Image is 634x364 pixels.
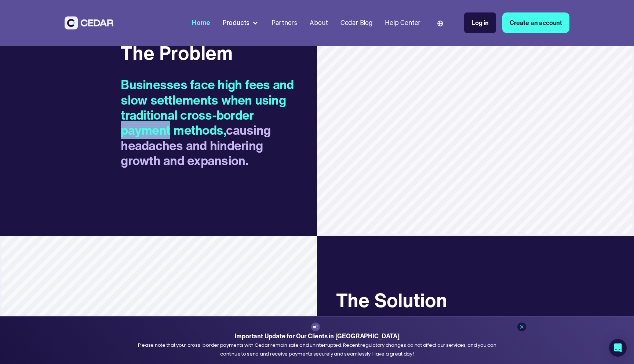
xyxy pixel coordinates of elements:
[336,289,513,312] h3: The Solution
[385,18,420,28] div: Help Center
[310,18,328,28] div: About
[223,18,250,28] div: Products
[269,14,300,31] a: Partners
[337,14,375,31] a: Cedar Blog
[609,339,627,357] div: Open Intercom Messenger
[121,75,294,139] span: Businesses face high fees and slow settlements when using traditional cross-border payment methods,
[219,15,262,31] div: Products
[471,18,489,28] div: Log in
[235,331,400,341] strong: Important Update for Our Clients in [GEOGRAPHIC_DATA]
[121,42,298,65] h3: The Problem
[192,18,210,28] div: Home
[272,18,297,28] div: Partners
[137,341,497,358] div: Please note that your cross-border payments with Cedar remain safe and uninterrupted. Recent regu...
[382,14,424,31] a: Help Center
[121,77,298,168] h2: causing headaches and hindering growth and expansion.
[313,324,318,330] img: announcement
[437,21,443,26] img: world icon
[307,14,331,31] a: About
[189,14,213,31] a: Home
[340,18,372,28] div: Cedar Blog
[502,12,569,33] a: Create an account
[464,12,496,33] a: Log in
